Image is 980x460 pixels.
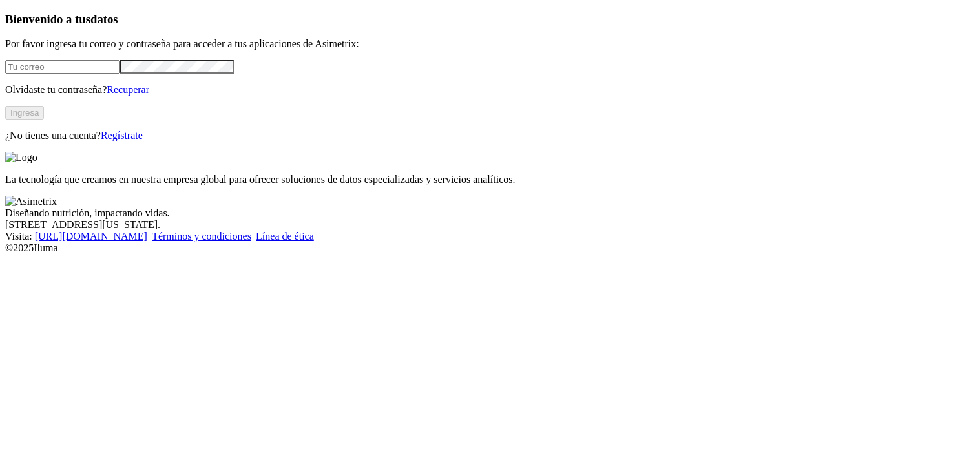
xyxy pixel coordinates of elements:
[35,231,147,242] a: [URL][DOMAIN_NAME]
[5,231,975,242] div: Visita : | |
[5,152,37,163] img: Logo
[5,242,975,254] div: © 2025 Iluma
[5,196,57,207] img: Asimetrix
[90,12,118,26] span: datos
[5,130,975,141] p: ¿No tienes una cuenta?
[107,84,149,95] a: Recuperar
[5,106,44,120] button: Ingresa
[5,174,975,185] p: La tecnología que creamos en nuestra empresa global para ofrecer soluciones de datos especializad...
[5,219,975,231] div: [STREET_ADDRESS][US_STATE].
[5,84,975,96] p: Olvidaste tu contraseña?
[5,207,975,219] div: Diseñando nutrición, impactando vidas.
[256,231,314,242] a: Línea de ética
[152,231,251,242] a: Términos y condiciones
[101,130,143,141] a: Regístrate
[5,60,120,74] input: Tu correo
[5,12,975,26] h3: Bienvenido a tus
[5,38,975,50] p: Por favor ingresa tu correo y contraseña para acceder a tus aplicaciones de Asimetrix:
